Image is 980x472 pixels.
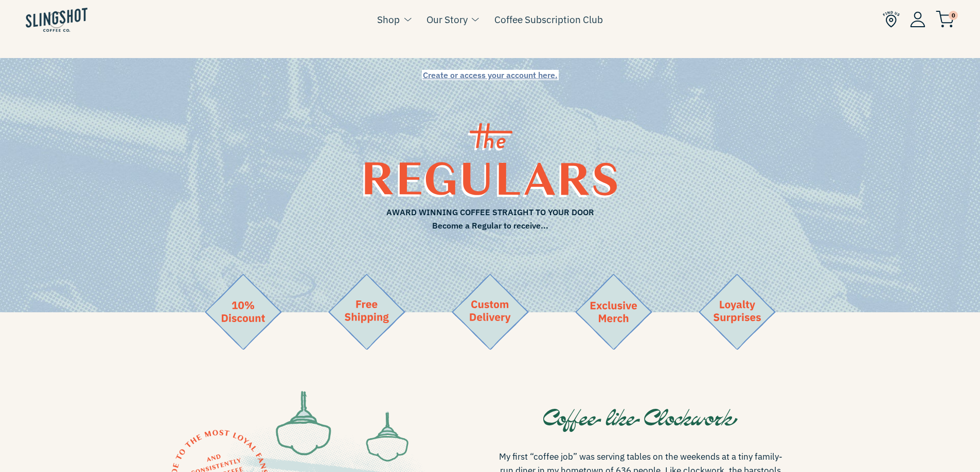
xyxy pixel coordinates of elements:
[543,409,738,432] img: clockwork-1636056664562.svg
[426,12,468,27] a: Our Story
[910,11,925,27] img: Account
[363,123,617,198] img: theregulars-1636055436022.svg
[494,12,603,27] a: Coffee Subscription Club
[452,274,529,350] img: asset-12-1636056080671.svg
[949,11,958,20] span: 0
[197,206,783,232] span: AWARD WINNING COFFEE STRAIGHT TO YOUR DOOR Become a Regular to receive...
[883,11,900,28] img: Find Us
[423,70,558,80] span: Create or access your account here.
[205,274,282,350] img: asset-14-1636056080680.svg
[575,274,652,350] img: asset-11-1636056080662.svg
[377,12,400,27] a: Shop
[699,274,776,350] img: asset-10-1636056080656.svg
[328,274,405,350] img: asset-13-1636056080675.svg
[936,13,954,26] a: 0
[422,70,559,80] a: Create or access your account here.
[936,11,954,28] img: cart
